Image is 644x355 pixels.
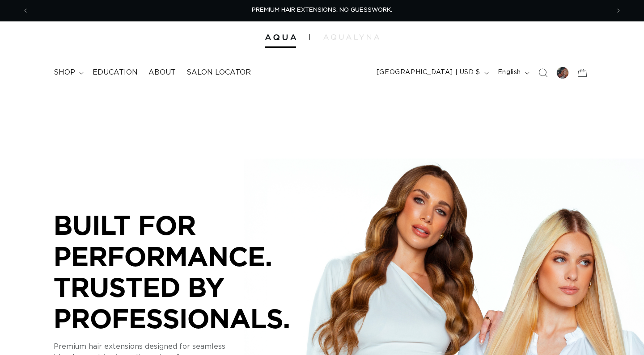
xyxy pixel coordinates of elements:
button: [GEOGRAPHIC_DATA] | USD $ [371,64,492,81]
button: English [492,64,533,81]
a: Salon Locator [181,63,256,83]
span: Salon Locator [186,68,251,77]
img: Aqua Hair Extensions [265,34,296,41]
span: About [148,68,176,77]
span: shop [54,68,75,77]
a: About [143,63,181,83]
img: aqualyna.com [323,34,379,40]
button: Next announcement [609,2,628,19]
button: Previous announcement [16,2,35,19]
span: PREMIUM HAIR EXTENSIONS. NO GUESSWORK. [252,7,392,13]
span: Education [93,68,138,77]
a: Education [87,63,143,83]
summary: shop [48,63,87,83]
summary: Search [533,63,553,83]
span: [GEOGRAPHIC_DATA] | USD $ [377,68,480,77]
p: BUILT FOR PERFORMANCE. TRUSTED BY PROFESSIONALS. [54,209,322,334]
span: English [498,68,521,77]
